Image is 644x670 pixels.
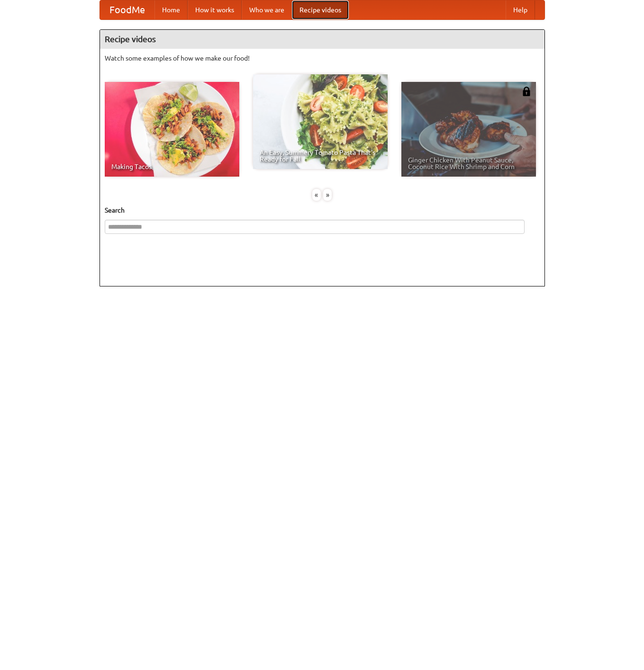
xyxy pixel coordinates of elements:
a: How it works [188,0,242,19]
a: FoodMe [100,0,154,19]
img: 483408.png [522,87,531,96]
a: An Easy, Summery Tomato Pasta That's Ready for Fall [253,74,388,169]
p: Watch some examples of how we make our food! [105,54,540,63]
span: An Easy, Summery Tomato Pasta That's Ready for Fall [260,149,381,162]
a: Making Tacos [105,82,239,177]
div: » [323,189,332,201]
a: Who we are [242,0,292,19]
a: Recipe videos [292,0,349,19]
a: Help [506,0,535,19]
div: « [312,189,321,201]
a: Home [154,0,188,19]
h4: Recipe videos [100,30,544,49]
h5: Search [105,205,540,215]
span: Making Tacos [111,163,233,170]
